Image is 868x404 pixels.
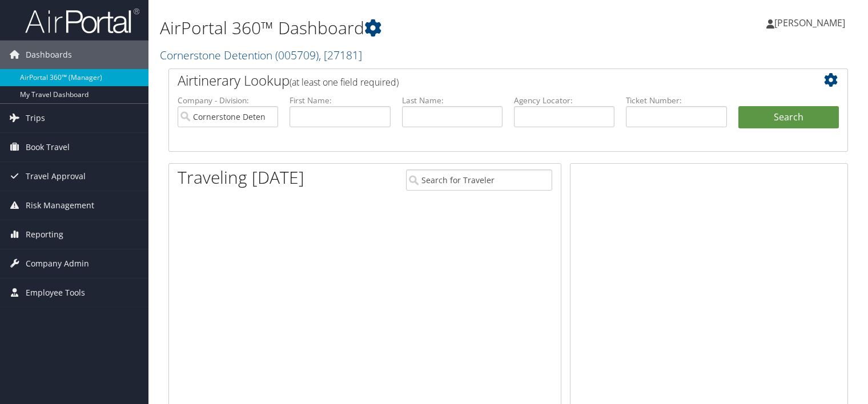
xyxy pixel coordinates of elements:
[275,47,319,63] span: ( 005709 )
[774,17,845,29] span: [PERSON_NAME]
[25,7,139,34] img: airportal-logo.png
[738,106,839,129] button: Search
[26,104,45,132] span: Trips
[290,76,399,88] span: (at least one field required)
[26,249,89,278] span: Company Admin
[26,133,70,161] span: Book Travel
[319,47,362,63] span: , [ 27181 ]
[178,71,782,90] h2: Airtinerary Lookup
[626,95,726,106] label: Ticket Number:
[26,191,94,220] span: Risk Management
[402,95,503,106] label: Last Name:
[514,95,614,106] label: Agency Locator:
[290,95,390,106] label: First Name:
[160,16,624,40] h1: AirPortal 360™ Dashboard
[26,41,72,69] span: Dashboards
[178,165,304,189] h1: Traveling [DATE]
[26,220,63,249] span: Reporting
[766,6,857,40] a: [PERSON_NAME]
[26,162,86,191] span: Travel Approval
[26,278,85,307] span: Employee Tools
[406,169,552,191] input: Search for Traveler
[178,95,278,106] label: Company - Division:
[160,47,362,63] a: Cornerstone Detention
